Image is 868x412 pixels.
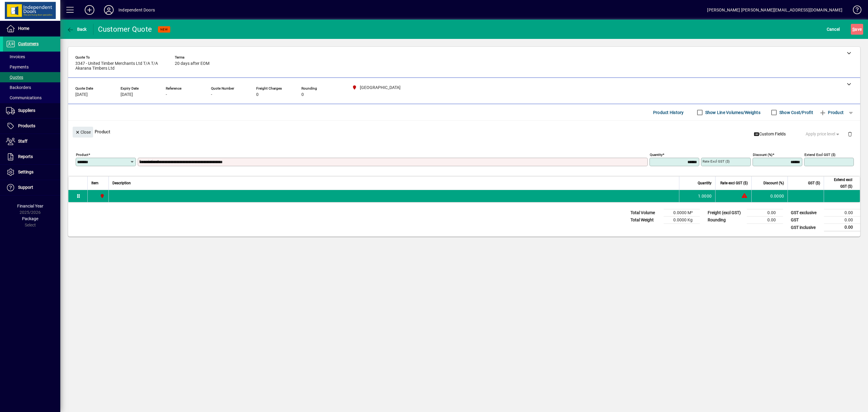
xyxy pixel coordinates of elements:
label: Show Cost/Profit [778,109,813,116]
span: 0 [256,92,259,97]
a: Quotes [3,72,60,82]
span: Reports [18,154,33,159]
button: Custom Fields [751,129,788,140]
span: Close [75,127,91,137]
span: Custom Fields [754,131,786,137]
td: 0.0000 [751,190,788,202]
span: - [166,92,167,97]
span: 3347 - United Timber Merchants Ltd T/A T/A Akarana Timbers Ltd [75,61,166,71]
td: 0.00 [824,217,860,224]
span: ave [852,24,862,34]
div: Customer Quote [98,24,152,34]
td: 0.00 [824,209,860,217]
span: Settings [18,170,33,174]
mat-label: Description [139,159,157,163]
span: Cancel [827,24,840,34]
span: Rate excl GST ($) [720,180,748,186]
span: Backorders [6,85,31,90]
button: Apply price level [803,129,843,140]
mat-label: Discount (%) [753,153,772,157]
td: GST [788,217,824,224]
span: 1.0000 [698,193,712,199]
span: GST ($) [808,180,820,186]
span: 0 [301,92,304,97]
td: GST exclusive [788,209,824,217]
span: Payments [6,65,29,69]
td: Freight (excl GST) [705,209,747,217]
a: Invoices [3,52,60,62]
app-page-header-button: Close [71,129,95,135]
button: Product History [651,107,686,118]
a: Reports [3,149,60,164]
button: Close [73,127,93,138]
span: Back [67,27,87,32]
a: Settings [3,165,60,180]
span: [DATE] [121,92,133,97]
a: Home [3,21,60,36]
button: Delete [843,127,857,141]
td: 0.00 [747,209,783,217]
mat-label: Rate excl GST ($) [703,159,730,163]
a: Communications [3,93,60,103]
span: Suppliers [18,108,35,113]
span: Quantity [698,180,712,186]
td: GST inclusive [788,224,824,231]
span: Invoices [6,54,25,59]
span: - [211,92,212,97]
span: Customers [18,41,39,46]
button: Profile [99,5,118,15]
span: Home [18,26,29,31]
span: Description [112,180,131,186]
span: Extend excl GST ($) [828,176,852,190]
span: NEW [160,27,168,31]
button: Add [80,5,99,15]
a: Payments [3,62,60,72]
td: 0.0000 M³ [664,209,700,217]
button: Cancel [825,24,841,35]
span: Products [18,123,35,128]
a: Support [3,180,60,195]
a: Suppliers [3,103,60,118]
span: [DATE] [75,92,88,97]
td: Rounding [705,217,747,224]
button: Back [65,24,88,35]
mat-label: Product [76,153,88,157]
app-page-header-button: Back [60,24,93,35]
mat-label: Quantity [650,153,662,157]
button: Save [851,24,863,35]
span: Discount (%) [763,180,784,186]
span: Apply price level [806,131,841,137]
td: 0.00 [824,224,860,231]
a: Knowledge Base [848,1,860,21]
span: Product History [653,108,684,117]
span: Support [18,185,33,190]
td: Total Volume [627,209,664,217]
div: Independent Doors [118,5,155,15]
span: Package [22,216,38,221]
span: 20 days after EOM [175,61,209,66]
span: Financial Year [17,204,43,208]
span: Communications [6,95,42,100]
td: 0.00 [747,217,783,224]
span: Christchurch [98,193,105,199]
div: [PERSON_NAME] [PERSON_NAME][EMAIL_ADDRESS][DOMAIN_NAME] [707,5,842,15]
div: Product [68,121,860,143]
span: S [852,27,855,32]
span: Item [91,180,99,186]
a: Products [3,119,60,134]
app-page-header-button: Delete [843,131,857,137]
td: Total Weight [627,217,664,224]
span: Quotes [6,75,23,80]
td: 0.0000 Kg [664,217,700,224]
label: Show Line Volumes/Weights [704,109,760,116]
mat-label: Extend excl GST ($) [804,153,835,157]
span: Staff [18,139,27,144]
a: Staff [3,134,60,149]
a: Backorders [3,82,60,93]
